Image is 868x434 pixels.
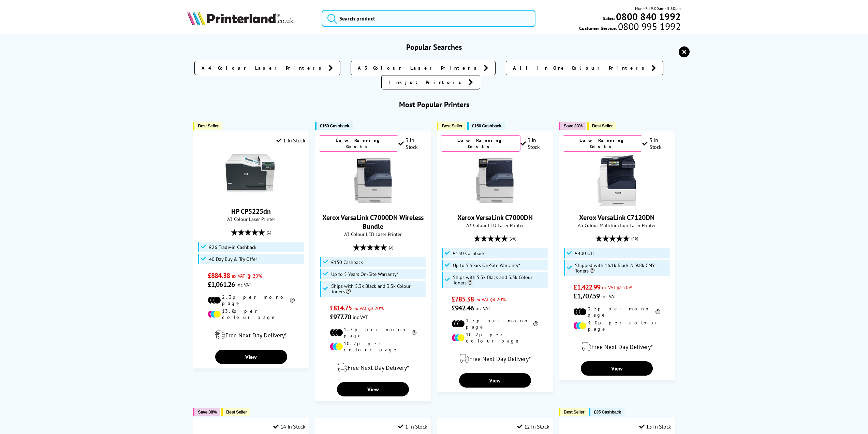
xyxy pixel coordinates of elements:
[320,123,349,128] span: £150 Cashback
[331,271,398,277] span: Up to 5 Years On-Site Warranty*
[520,137,549,150] div: 3 In Stock
[457,213,533,222] a: Xerox VersaLink C7000DN
[389,241,393,254] span: (3)
[475,296,506,303] span: ex VAT @ 20%
[208,280,235,289] span: £1,061.26
[319,358,427,377] div: modal_delivery
[506,61,663,75] a: All In One Colour Printers
[510,232,516,245] span: (36)
[472,123,501,128] span: £150 Cashback
[330,304,352,312] span: £814.75
[276,137,306,144] div: 1 In Stock
[591,155,643,206] img: Xerox VersaLink C7120DN
[602,284,632,291] span: ex VAT @ 20%
[475,305,490,311] span: inc VAT
[589,408,624,416] button: £35 Cashback
[197,325,305,345] div: modal_delivery
[603,15,615,22] span: Sales:
[208,294,294,306] li: 2.3p per mono page
[513,65,648,71] span: All In One Colour Printers
[564,409,585,415] span: Best Seller
[563,337,671,356] div: modal_delivery
[469,201,520,208] a: Xerox VersaLink C7000DN
[442,123,462,128] span: Best Seller
[358,65,480,71] span: A3 Colour Laser Printers
[437,122,466,130] button: Best Seller
[635,5,681,12] span: Mon - Fri 9:00am - 5:30pm
[592,123,613,128] span: Best Seller
[194,61,340,75] a: A4 Colour Laser Printers
[573,306,660,318] li: 0.5p per mono page
[573,283,600,292] span: £1,422.99
[564,123,583,128] span: Save 23%
[441,222,549,228] span: A3 Colour LED Laser Printer
[631,232,638,245] span: (46)
[198,123,219,128] span: Best Seller
[330,340,416,353] li: 10.2p per colour page
[398,423,427,430] div: 1 In Stock
[581,361,653,376] a: View
[232,272,262,279] span: ex VAT @ 20%
[381,75,480,89] a: Inkjet Printers
[587,122,616,130] button: Best Seller
[353,305,384,311] span: ex VAT @ 20%
[575,263,668,274] span: Shipped with 16.1k Black & 9.8k CMY Toners
[187,42,681,52] h3: Popular Searches
[322,213,424,231] a: Xerox VersaLink C7000DN Wireless Bundle
[642,137,671,150] div: 5 In Stock
[594,409,621,415] span: £35 Cashback
[267,226,271,239] span: (1)
[331,283,425,294] span: Ships with 5.3k Black and 3.3k Colour Toners
[319,231,427,237] span: A3 Colour LED Laser Printer
[225,195,277,201] a: HP CP5225dn
[193,122,222,130] button: Best Seller
[591,201,643,208] a: Xerox VersaLink C7120DN
[198,409,217,415] span: Save 38%
[187,10,294,25] img: Printerland Logo
[337,382,409,396] a: View
[187,100,681,109] h3: Most Popular Printers
[209,256,257,262] span: 40 Day Buy & Try Offer
[639,423,671,430] div: 15 In Stock
[579,213,654,222] a: Xerox VersaLink C7120DN
[601,293,616,299] span: inc VAT
[209,244,256,250] span: £26 Trade-in Cashback
[575,251,594,256] span: £400 Off
[202,65,325,71] span: A4 Colour Laser Printers
[441,135,520,152] div: Low Running Costs
[388,79,465,86] span: Inkjet Printers
[226,409,247,415] span: Best Seller
[573,320,660,332] li: 4.0p per colour page
[469,155,520,206] img: Xerox VersaLink C7000DN
[187,10,313,27] a: Printerland Logo
[452,318,538,330] li: 1.7p per mono page
[315,122,353,130] button: £150 Cashback
[353,314,368,320] span: inc VAT
[579,23,681,31] span: Customer Service:
[452,332,538,344] li: 10.2p per colour page
[348,201,399,208] a: Xerox VersaLink C7000DN Wireless Bundle
[221,408,250,416] button: Best Seller
[231,207,271,216] a: HP CP5225dn
[559,122,586,130] button: Save 23%
[193,408,220,416] button: Save 38%
[351,61,496,75] a: A3 Colour Laser Printers
[441,349,549,368] div: modal_delivery
[563,222,671,228] span: A3 Colour Multifunction Laser Printer
[452,304,474,312] span: £942.46
[615,13,681,20] a: 0800 840 1992
[331,260,363,265] span: £150 Cashback
[225,149,277,200] img: HP CP5225dn
[319,135,399,152] div: Low Running Costs
[517,423,549,430] div: 12 In Stock
[348,155,399,206] img: Xerox VersaLink C7000DN Wireless Bundle
[616,10,681,23] b: 0800 840 1992
[452,295,474,304] span: £785.38
[330,326,416,339] li: 1.7p per mono page
[208,271,230,280] span: £884.38
[208,308,294,320] li: 13.8p per colour page
[322,10,536,27] input: Search product
[453,275,546,285] span: Ships with 5.3k Black and 3.3k Colour Toners
[467,122,505,130] button: £150 Cashback
[330,312,351,321] span: £977.70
